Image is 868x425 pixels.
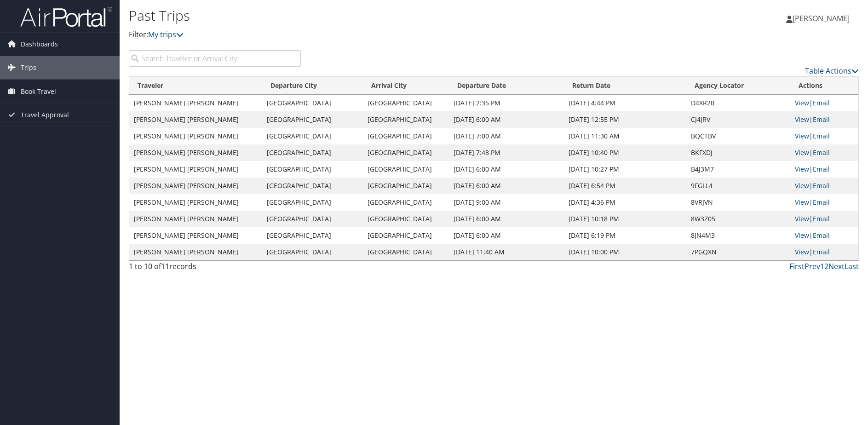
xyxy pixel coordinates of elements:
th: Actions [790,77,858,95]
td: [PERSON_NAME] [PERSON_NAME] [129,194,262,211]
td: | [790,227,858,244]
td: [DATE] 4:44 PM [564,95,686,111]
a: Table Actions [805,66,859,76]
td: [PERSON_NAME] [PERSON_NAME] [129,95,262,111]
td: [GEOGRAPHIC_DATA] [262,161,363,178]
td: | [790,111,858,128]
td: [PERSON_NAME] [PERSON_NAME] [129,227,262,244]
td: [GEOGRAPHIC_DATA] [363,111,448,128]
td: | [790,194,858,211]
td: | [790,144,858,161]
td: [GEOGRAPHIC_DATA] [262,95,363,111]
td: [DATE] 6:00 AM [449,111,564,128]
img: airportal-logo.png [20,6,112,28]
a: Email [813,115,830,124]
td: [GEOGRAPHIC_DATA] [262,144,363,161]
span: Travel Approval [21,103,69,126]
span: 11 [161,261,169,271]
td: [GEOGRAPHIC_DATA] [262,211,363,227]
td: [GEOGRAPHIC_DATA] [363,227,448,244]
span: Book Travel [21,80,56,103]
td: | [790,178,858,194]
td: [GEOGRAPHIC_DATA] [363,95,448,111]
th: Departure Date: activate to sort column ascending [449,77,564,95]
td: [DATE] 2:35 PM [449,95,564,111]
td: [GEOGRAPHIC_DATA] [262,128,363,144]
td: [GEOGRAPHIC_DATA] [363,128,448,144]
td: | [790,95,858,111]
a: Email [813,132,830,140]
td: | [790,161,858,178]
td: [GEOGRAPHIC_DATA] [363,161,448,178]
span: Dashboards [21,33,58,56]
a: View [795,181,809,190]
td: [GEOGRAPHIC_DATA] [363,194,448,211]
a: View [795,115,809,124]
td: [GEOGRAPHIC_DATA] [363,211,448,227]
td: | [790,244,858,260]
td: [DATE] 10:27 PM [564,161,686,178]
td: 8JN4M3 [686,227,790,244]
td: [DATE] 6:00 AM [449,211,564,227]
a: Email [813,198,830,207]
a: View [795,132,809,140]
input: Search Traveler or Arrival City [129,50,301,67]
a: View [795,247,809,256]
td: BKFXDJ [686,144,790,161]
a: View [795,198,809,207]
td: [PERSON_NAME] [PERSON_NAME] [129,178,262,194]
td: [PERSON_NAME] [PERSON_NAME] [129,144,262,161]
a: Prev [805,261,820,271]
th: Departure City: activate to sort column ascending [262,77,363,95]
td: [DATE] 4:36 PM [564,194,686,211]
td: CJ4JRV [686,111,790,128]
td: 8W3Z05 [686,211,790,227]
a: First [789,261,805,271]
a: [PERSON_NAME] [786,5,859,32]
th: Return Date: activate to sort column ascending [564,77,686,95]
p: Filter: [129,29,615,41]
a: View [795,214,809,223]
td: [PERSON_NAME] [PERSON_NAME] [129,111,262,128]
td: [DATE] 6:00 AM [449,161,564,178]
a: Email [813,98,830,107]
td: [PERSON_NAME] [PERSON_NAME] [129,211,262,227]
td: [PERSON_NAME] [PERSON_NAME] [129,161,262,178]
td: [PERSON_NAME] [PERSON_NAME] [129,128,262,144]
td: [DATE] 6:19 PM [564,227,686,244]
td: [DATE] 6:00 AM [449,178,564,194]
td: [GEOGRAPHIC_DATA] [262,111,363,128]
a: Email [813,247,830,256]
td: [GEOGRAPHIC_DATA] [363,178,448,194]
a: Email [813,181,830,190]
a: View [795,165,809,173]
td: BQCTBV [686,128,790,144]
div: 1 to 10 of records [129,261,301,276]
td: | [790,211,858,227]
a: Email [813,148,830,157]
td: 9FGLL4 [686,178,790,194]
a: My trips [148,29,184,40]
td: B4J3M7 [686,161,790,178]
td: 8VRJVN [686,194,790,211]
a: Email [813,231,830,240]
h1: Past Trips [129,6,615,25]
a: 1 [820,261,824,271]
td: [DATE] 12:55 PM [564,111,686,128]
th: Agency Locator: activate to sort column ascending [686,77,790,95]
th: Traveler: activate to sort column ascending [129,77,262,95]
span: Trips [21,56,36,79]
a: Last [845,261,859,271]
td: 7PGQXN [686,244,790,260]
a: Email [813,214,830,223]
td: | [790,128,858,144]
td: [DATE] 11:40 AM [449,244,564,260]
td: [DATE] 6:00 AM [449,227,564,244]
a: View [795,98,809,107]
th: Arrival City: activate to sort column ascending [363,77,448,95]
td: [DATE] 10:18 PM [564,211,686,227]
span: [PERSON_NAME] [793,13,850,23]
td: [DATE] 7:48 PM [449,144,564,161]
a: Email [813,165,830,173]
td: [GEOGRAPHIC_DATA] [262,194,363,211]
